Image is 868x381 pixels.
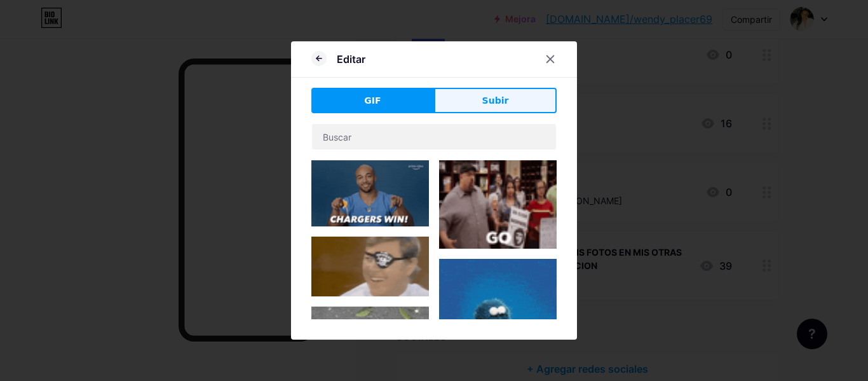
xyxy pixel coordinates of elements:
[311,88,434,113] button: GIF
[364,95,381,106] font: GIF
[312,124,556,149] input: Buscar
[337,53,365,66] font: Editar
[434,88,557,113] button: Subir
[439,259,557,349] img: Gihpy
[311,160,429,226] img: Gihpy
[311,237,429,296] img: Gihpy
[482,95,509,106] font: Subir
[439,160,557,249] img: Gihpy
